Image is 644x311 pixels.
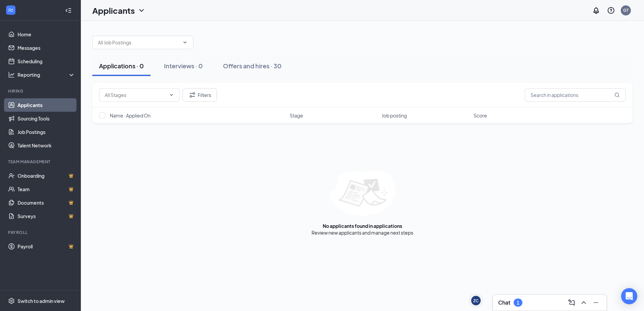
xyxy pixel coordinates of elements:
[98,39,180,46] input: All Job Postings
[621,288,637,304] div: Open Intercom Messenger
[566,297,577,308] button: ComposeMessage
[592,6,600,14] svg: Notifications
[8,298,15,304] svg: Settings
[92,5,135,16] h1: Applicants
[18,98,75,112] a: Applicants
[525,88,626,102] input: Search in applications
[607,6,615,14] svg: QuestionInfo
[473,298,479,304] div: ZC
[18,55,75,68] a: Scheduling
[517,300,519,306] div: 1
[474,112,487,119] span: Score
[65,7,72,14] svg: Collapse
[8,230,74,235] div: Payroll
[110,112,151,119] span: Name · Applied On
[18,125,75,139] a: Job Postings
[568,299,576,307] svg: ComposeMessage
[223,62,282,70] div: Offers and hires · 30
[18,169,75,182] a: OnboardingCrown
[18,209,75,223] a: SurveysCrown
[18,139,75,152] a: Talent Network
[592,299,600,307] svg: Minimize
[137,6,146,14] svg: ChevronDown
[183,88,217,102] button: Filter Filters
[312,229,413,236] div: Review new applicants and manage next steps
[578,297,589,308] button: ChevronUp
[7,7,14,13] svg: WorkstreamLogo
[8,71,15,78] svg: Analysis
[18,112,75,125] a: Sourcing Tools
[99,62,144,70] div: Applications · 0
[614,92,620,98] svg: MagnifyingGlass
[18,41,75,55] a: Messages
[580,299,588,307] svg: ChevronUp
[330,171,395,216] img: empty-state
[105,91,166,99] input: All Stages
[188,91,196,99] svg: Filter
[498,299,510,306] h3: Chat
[164,62,203,70] div: Interviews · 0
[18,240,75,253] a: PayrollCrown
[18,71,75,78] div: Reporting
[18,28,75,41] a: Home
[8,159,74,165] div: Team Management
[290,112,303,119] span: Stage
[623,7,629,13] div: GT
[590,297,601,308] button: Minimize
[18,196,75,209] a: DocumentsCrown
[18,298,65,304] div: Switch to admin view
[169,92,174,98] svg: ChevronDown
[382,112,407,119] span: Job posting
[182,40,188,45] svg: ChevronDown
[8,88,74,94] div: Hiring
[18,182,75,196] a: TeamCrown
[323,222,402,229] div: No applicants found in applications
